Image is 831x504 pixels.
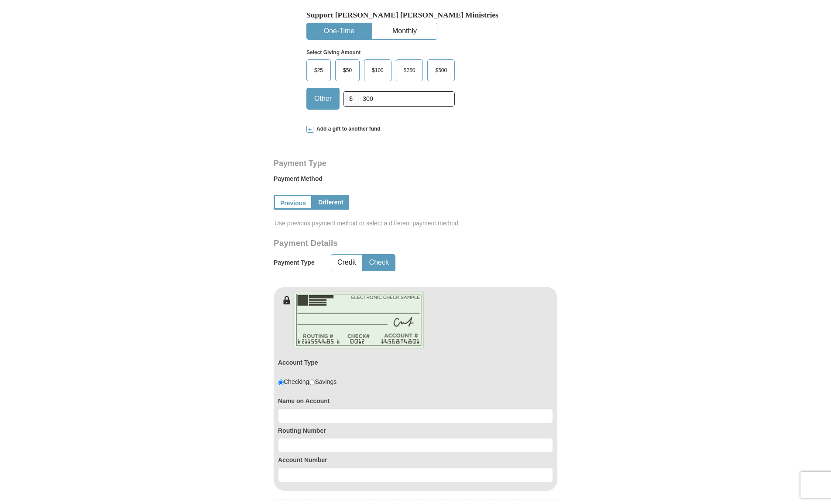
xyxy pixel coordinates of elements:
[278,377,337,386] div: Checking Savings
[372,23,437,39] button: Monthly
[278,358,318,367] label: Account Type
[312,195,349,210] a: Different
[339,64,356,77] span: $50
[275,219,558,228] span: Use previous payment method or select a different payment method.
[331,255,362,271] button: Credit
[274,238,496,249] h3: Payment Details
[274,195,312,210] a: Previous
[431,64,451,77] span: $500
[313,125,381,133] span: Add a gift to another fund
[278,397,553,405] label: Name on Account
[278,456,553,464] label: Account Number
[306,49,361,55] strong: Select Giving Amount
[399,64,420,77] span: $250
[310,64,327,77] span: $25
[293,291,424,349] img: check-en.png
[307,23,371,39] button: One-Time
[274,160,557,167] h4: Payment Type
[274,259,315,266] h5: Payment Type
[278,426,553,435] label: Routing Number
[358,91,455,107] input: Other Amount
[363,255,395,271] button: Check
[306,10,525,20] h5: Support [PERSON_NAME] [PERSON_NAME] Ministries
[367,64,388,77] span: $100
[343,91,358,107] span: $
[274,174,557,187] label: Payment Method
[310,92,336,105] span: Other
